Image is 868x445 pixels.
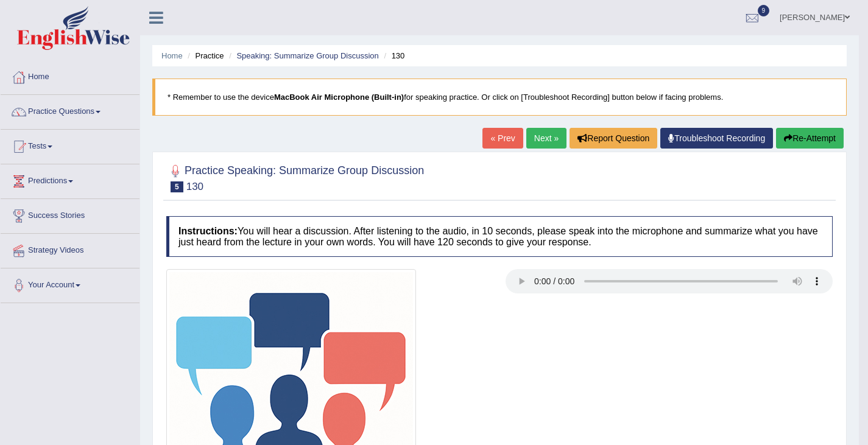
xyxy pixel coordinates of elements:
a: Predictions [1,164,139,195]
a: Success Stories [1,199,139,230]
h4: You will hear a discussion. After listening to the audio, in 10 seconds, please speak into the mi... [166,216,833,257]
a: Next » [526,128,566,149]
span: 9 [758,5,770,16]
button: Report Question [570,128,657,149]
button: Re-Attempt [776,128,844,149]
a: Practice Questions [1,95,139,125]
a: Home [1,60,139,91]
span: 5 [171,181,183,192]
a: Your Account [1,268,139,299]
blockquote: * Remember to use the device for speaking practice. Or click on [Troubleshoot Recording] button b... [152,79,847,116]
a: Tests [1,130,139,160]
b: Instructions: [178,226,238,236]
a: « Prev [482,128,523,149]
a: Home [161,51,183,60]
a: Troubleshoot Recording [660,128,773,149]
a: Strategy Videos [1,234,139,264]
li: Practice [185,50,224,61]
h2: Practice Speaking: Summarize Group Discussion [166,162,424,192]
small: 130 [186,181,203,192]
b: MacBook Air Microphone (Built-in) [274,93,404,102]
li: 130 [381,50,404,61]
a: Speaking: Summarize Group Discussion [236,51,378,60]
